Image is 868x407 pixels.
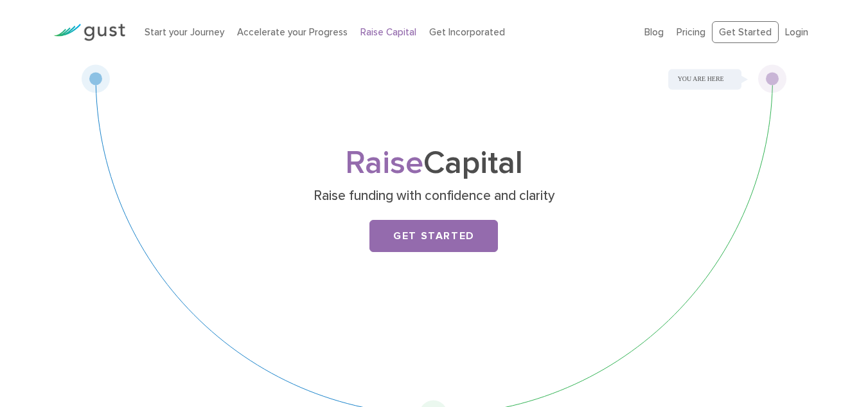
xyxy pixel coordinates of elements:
[785,26,808,38] a: Login
[644,26,664,38] a: Blog
[369,220,498,252] a: Get Started
[677,26,705,38] a: Pricing
[345,144,423,182] span: Raise
[180,149,687,178] h1: Capital
[237,26,348,38] a: Accelerate your Progress
[360,26,416,38] a: Raise Capital
[185,187,683,205] p: Raise funding with confidence and clarity
[145,26,224,38] a: Start your Journey
[712,21,779,44] a: Get Started
[53,24,125,41] img: Gust Logo
[429,26,505,38] a: Get Incorporated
